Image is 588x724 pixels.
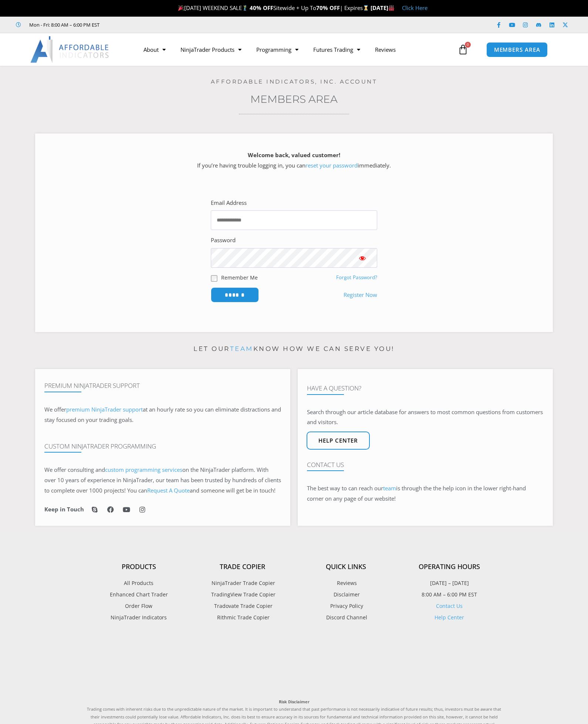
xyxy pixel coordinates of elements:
[447,39,479,60] a: 0
[294,578,398,588] a: Reviews
[190,578,294,588] a: NinjaTrader Trade Copier
[305,162,358,169] a: reset your password
[307,461,544,468] h4: Contact Us
[190,590,294,599] a: TradingView Trade Copier
[110,21,221,28] iframe: Customer reviews powered by Trustpilot
[307,432,370,450] a: Help center
[242,5,248,11] img: 🏌️‍♂️
[307,407,544,428] p: Search through our article database for answers to most common questions from customers and visit...
[30,36,110,63] img: LogoAI | Affordable Indicators – NinjaTrader
[44,466,281,494] span: on the NinjaTrader platform. With over 10 years of experience in NinjaTrader, our team has been t...
[332,590,360,599] span: Disclaimer
[66,406,143,413] a: premium NinjaTrader support
[294,563,398,571] h4: Quick Links
[307,385,544,392] h4: Have A Question?
[335,578,357,588] span: Reviews
[398,590,501,599] p: 8:00 AM – 6:00 PM EST
[294,601,398,611] a: Privacy Policy
[336,274,377,281] a: Forgot Password?
[48,150,540,171] p: If you’re having trouble logging in, you can immediately.
[294,613,398,622] a: Discord Channel
[209,590,276,599] span: TradingView Trade Copier
[249,41,306,58] a: Programming
[87,639,501,691] iframe: Customer reviews powered by Trustpilot
[44,466,182,473] span: We offer consulting and
[87,590,190,599] a: Enhanced Chart Trader
[44,506,84,513] h6: Keep in Touch
[211,198,247,208] label: Email Address
[87,563,190,571] h4: Products
[125,601,152,611] span: Order Flow
[402,4,428,11] a: Click Here
[35,343,553,355] p: Let our know how we can serve you!
[486,42,548,57] a: MEMBERS AREA
[27,20,99,29] span: Mon - Fri: 8:00 AM – 6:00 PM EST
[176,4,371,11] span: [DATE] WEEKEND SALE Sitewide + Up To | Expires
[316,4,340,11] strong: 70% OFF
[190,613,294,622] a: Rithmic Trade Copier
[124,578,153,588] span: All Products
[147,487,190,494] a: Request A Quote
[211,78,378,85] a: Affordable Indicators, Inc. Account
[110,590,168,599] span: Enhanced Chart Trader
[87,578,190,588] a: All Products
[465,42,471,48] span: 0
[212,601,273,611] span: Tradovate Trade Copier
[307,483,544,504] p: The best way to can reach our is through the the help icon in the lower right-hand corner on any ...
[250,4,273,11] strong: 40% OFF
[190,601,294,611] a: Tradovate Trade Copier
[383,484,396,492] a: team
[44,406,66,413] span: We offer
[173,41,249,58] a: NinjaTrader Products
[368,41,403,58] a: Reviews
[215,613,270,622] span: Rithmic Trade Copier
[306,41,368,58] a: Futures Trading
[494,47,540,53] span: MEMBERS AREA
[348,248,377,268] button: Show password
[230,345,253,352] a: team
[136,41,456,58] nav: Menu
[398,563,501,571] h4: Operating Hours
[87,613,190,622] a: NinjaTrader Indicators
[389,5,394,11] img: 🏭
[294,590,398,599] a: Disclaimer
[371,4,395,11] strong: [DATE]
[435,614,464,621] a: Help Center
[436,602,463,609] a: Contact Us
[111,613,167,622] span: NinjaTrader Indicators
[344,290,377,300] a: Register Now
[398,578,501,588] p: [DATE] – [DATE]
[250,93,338,105] a: Members Area
[44,406,281,423] span: at an hourly rate so you can eliminate distractions and stay focused on your trading goals.
[178,5,184,11] img: 🎉
[279,699,310,704] strong: Risk Disclaimer
[44,443,281,450] h4: Custom NinjaTrader Programming
[210,578,275,588] span: NinjaTrader Trade Copier
[105,466,182,473] a: custom programming services
[248,151,340,159] strong: Welcome back, valued customer!
[190,563,294,571] h4: Trade Copier
[324,613,367,622] span: Discord Channel
[318,438,358,443] span: Help center
[211,235,236,246] label: Password
[136,41,173,58] a: About
[328,601,363,611] span: Privacy Policy
[87,601,190,611] a: Order Flow
[44,382,281,389] h4: Premium NinjaTrader Support
[363,5,369,11] img: ⌛
[221,274,258,281] label: Remember Me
